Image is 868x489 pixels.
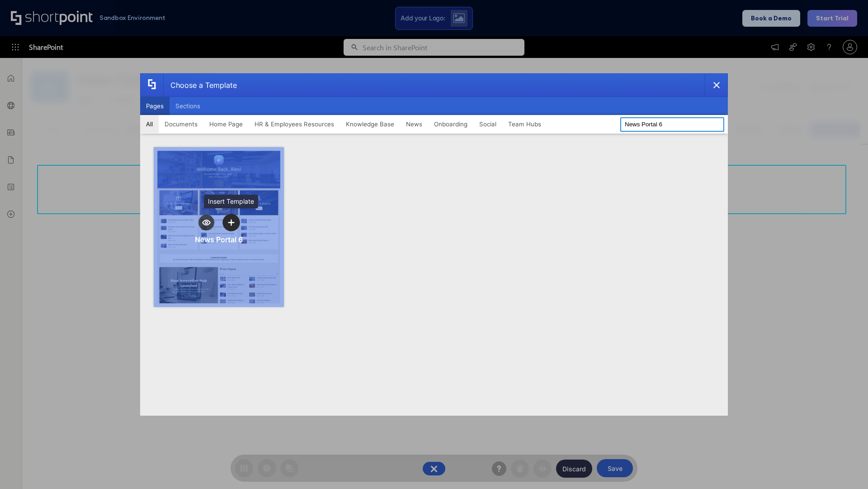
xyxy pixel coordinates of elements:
button: Documents [159,115,203,133]
input: Search [620,117,724,132]
button: All [140,115,159,133]
button: HR & Employees Resources [249,115,340,133]
button: Home Page [203,115,249,133]
div: Choose a Template [163,74,237,96]
button: Pages [140,97,170,115]
button: Team Hubs [502,115,547,133]
button: Knowledge Base [340,115,400,133]
button: Social [473,115,502,133]
div: News Portal 6 [195,235,243,244]
button: Onboarding [428,115,473,133]
div: template selector [140,73,728,416]
iframe: Chat Widget [823,446,868,489]
button: News [400,115,428,133]
button: Sections [170,97,206,115]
